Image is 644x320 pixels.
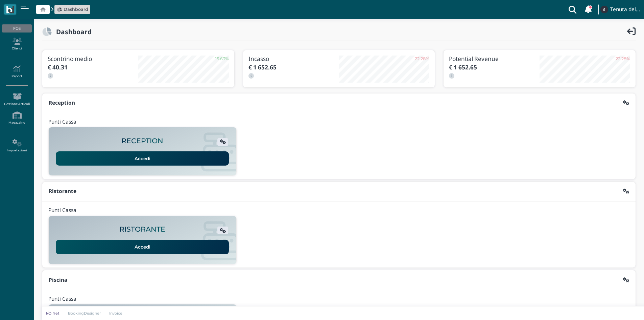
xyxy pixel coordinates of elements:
[49,99,75,106] b: Reception
[64,6,88,13] span: Dashboard
[6,6,14,14] img: logo
[105,311,127,316] a: Invoice
[449,63,477,71] b: € 1 652.65
[600,6,608,13] img: ...
[52,28,92,35] h2: Dashboard
[119,226,165,233] h2: RISTORANTE
[56,240,229,254] a: Accedi
[2,35,31,54] a: Clienti
[48,63,68,71] b: € 40.31
[2,24,31,33] div: POS
[2,62,31,81] a: Report
[248,63,277,71] b: € 1 652.65
[610,7,640,13] h4: Tenuta del Barco
[596,299,638,314] iframe: Help widget launcher
[48,296,76,302] h4: Punti Cassa
[449,56,540,62] h3: Potential Revenue
[248,56,339,62] h3: Incasso
[48,119,76,125] h4: Punti Cassa
[56,151,229,166] a: Accedi
[48,208,76,213] h4: Punti Cassa
[2,136,31,155] a: Impostazioni
[2,90,31,109] a: Gestione Articoli
[48,56,138,62] h3: Scontrino medio
[64,311,105,316] a: BookingDesigner
[49,188,76,195] b: Ristorante
[121,137,163,145] h2: RECEPTION
[57,6,88,13] a: Dashboard
[599,1,640,18] a: ... Tenuta del Barco
[49,276,67,283] b: Piscina
[2,109,31,127] a: Magazzino
[46,311,59,316] p: I/O Net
